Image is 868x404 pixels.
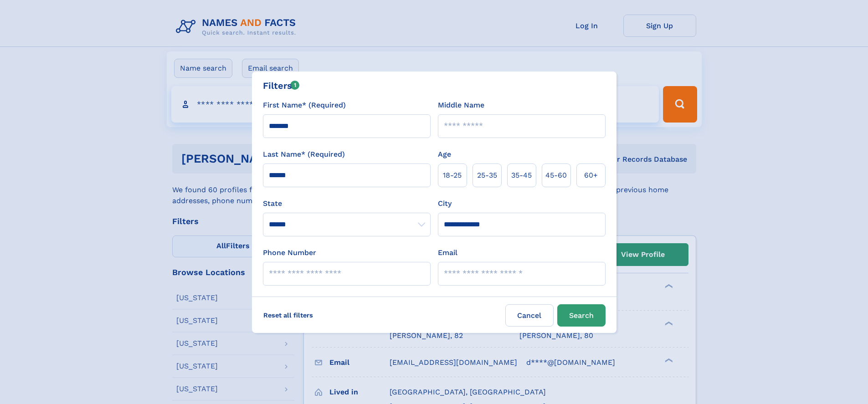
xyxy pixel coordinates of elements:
label: Email [438,247,457,258]
label: Reset all filters [257,304,319,326]
button: Search [557,304,606,327]
span: 60+ [584,170,598,181]
label: City [438,198,452,209]
span: 18‑25 [443,170,462,181]
div: Filters [263,79,300,92]
label: State [263,198,431,209]
label: Phone Number [263,247,316,258]
label: Cancel [505,304,554,327]
span: 35‑45 [511,170,532,181]
label: Middle Name [438,100,484,111]
label: Age [438,149,451,160]
span: 45‑60 [545,170,567,181]
span: 25‑35 [477,170,497,181]
label: First Name* (Required) [263,100,346,111]
label: Last Name* (Required) [263,149,345,160]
